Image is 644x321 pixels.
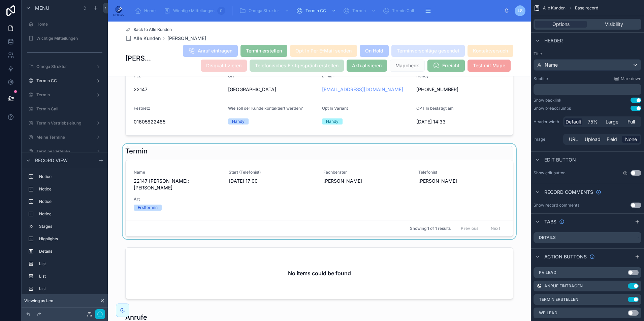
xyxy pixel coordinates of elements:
label: List [39,286,101,291]
a: Termin CC [294,5,340,17]
a: Termin Vertriebsleitung [26,118,104,129]
label: Termin Vertriebsleitung [36,120,93,126]
span: Record view [35,157,68,164]
label: Anruf eintragen [544,283,583,289]
div: 0 [217,7,225,15]
label: Notice [39,199,101,204]
span: Viewing as Leo [24,298,53,304]
span: Menu [35,5,49,11]
span: Omega Struktur [249,8,279,13]
label: Image [534,137,560,142]
label: Termin erstellen [539,297,578,302]
label: Home [36,22,102,27]
a: Termine verteilen [26,146,104,157]
label: Notice [39,174,101,179]
div: Show backlink [534,98,561,103]
div: Show record comments [534,203,579,208]
a: Meine Termine [26,132,104,143]
label: Show edit button [534,170,566,176]
a: Home [133,5,160,17]
label: List [39,274,101,279]
a: Wichtige Mitteilungen0 [162,5,227,17]
div: scrollable content [22,168,108,297]
h1: [PERSON_NAME] [125,53,156,63]
span: Showing 1 of 1 results [410,226,451,231]
label: Termin [36,92,93,98]
div: scrollable content [534,84,641,95]
label: Notice [39,211,101,217]
span: Field [607,136,617,143]
span: Termin CC [305,8,326,13]
span: Upload [585,136,601,143]
span: Action buttons [544,253,587,260]
a: Termin CC [26,75,104,86]
span: Termin [352,8,366,13]
span: Large [606,118,618,125]
span: Options [552,21,570,28]
label: List [39,261,101,266]
button: Name [534,59,641,71]
span: Header [544,37,563,44]
label: Termin Call [36,106,102,112]
label: Termine verteilen [36,149,93,154]
label: Omega Struktur [36,64,93,69]
label: Title [534,51,641,57]
span: None [625,136,637,143]
span: Alle Kunden [133,35,161,42]
span: Edit button [544,156,576,163]
a: Home [26,19,104,30]
a: Alle Kunden [125,35,161,42]
span: LS [518,8,523,13]
a: Omega Struktur [237,5,293,17]
label: Meine Termine [36,135,93,140]
a: Termin Call [26,104,104,114]
span: Wichtige Mitteilungen [173,8,215,13]
span: Base record [575,5,598,11]
label: Wichtige Mitteilungen [36,36,102,41]
a: [PERSON_NAME] [167,35,206,42]
label: Details [39,249,101,254]
label: Header width [534,119,560,124]
span: Default [566,118,581,125]
span: URL [569,136,578,143]
span: Name [545,62,558,68]
label: Subtitle [534,76,548,81]
span: Full [627,118,635,125]
span: 75% [588,118,598,125]
span: Markdown [621,76,641,81]
span: Termin Call [392,8,414,13]
a: Back to Alle Kunden [125,27,172,32]
span: Tabs [544,218,556,225]
div: scrollable content [129,3,504,18]
span: Home [144,8,156,13]
label: Highlights [39,236,101,242]
a: Markdown [614,76,641,81]
a: Wichtige Mitteilungen [26,33,104,44]
label: Notice [39,186,101,192]
label: Details [539,235,556,240]
a: Termin Call [381,5,419,17]
a: Omega Struktur [26,61,104,72]
label: Termin CC [36,78,93,83]
label: PV Lead [539,270,556,275]
img: App logo [113,5,124,16]
span: Record comments [544,189,593,195]
span: Alle Kunden [543,5,566,11]
span: Back to Alle Kunden [133,27,172,32]
div: Show breadcrumbs [534,106,571,111]
a: Termin [341,5,379,17]
label: Stages [39,224,101,229]
a: Termin [26,90,104,100]
span: Visibility [605,21,623,28]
